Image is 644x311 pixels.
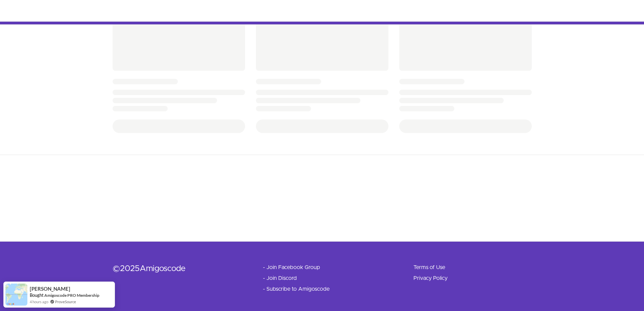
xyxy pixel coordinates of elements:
[113,263,241,274] div: © 2025 Amigoscode
[263,274,297,282] a: - Join Discord
[30,292,44,298] span: Bought
[413,274,448,282] a: Privacy Policy
[55,299,76,305] a: ProveSource
[263,263,320,271] a: - Join Facebook Group
[30,286,70,292] span: [PERSON_NAME]
[30,299,48,305] span: 4 hours ago
[44,292,99,298] a: Amigoscode PRO Membership
[263,285,330,293] a: - Subscribe to Amigoscode
[5,284,27,306] img: provesource social proof notification image
[413,263,445,271] a: Terms of Use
